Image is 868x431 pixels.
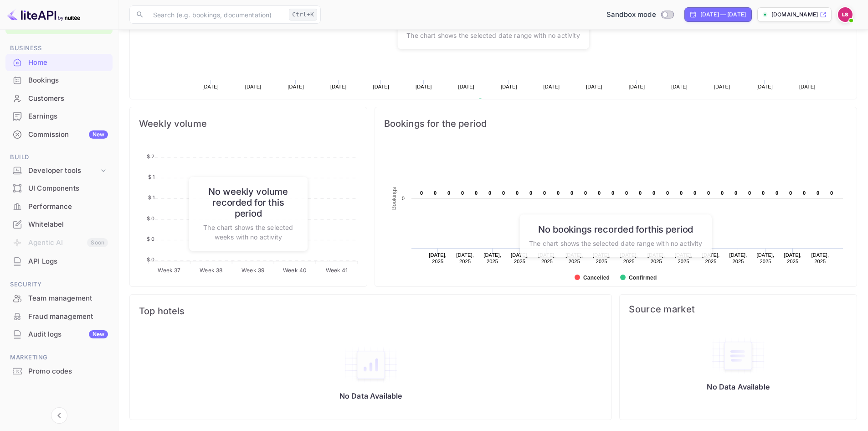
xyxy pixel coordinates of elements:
span: Build [5,152,113,162]
p: The chart shows the selected date range with no activity [406,31,580,40]
span: Top hotels [139,304,602,318]
text: [DATE], 2025 [429,252,447,264]
text: [DATE] [544,84,560,89]
tspan: $ 1 [148,194,154,201]
div: Performance [28,202,108,212]
text: 0 [488,190,491,196]
span: Marketing [5,353,113,363]
text: 0 [502,190,505,196]
text: [DATE] [629,84,645,89]
text: 0 [557,190,560,196]
text: [DATE], 2025 [756,252,774,264]
img: empty-state-table.svg [711,337,765,375]
div: Ctrl+K [289,9,317,21]
text: 0 [461,190,464,196]
text: 0 [401,196,404,201]
img: Lior S. [838,7,853,22]
a: Fraud management [5,308,113,325]
a: Customers [5,90,113,107]
text: Cancelled [583,275,610,281]
span: Sandbox mode [606,10,656,20]
a: Team management [5,290,113,306]
text: [DATE] [799,84,816,89]
p: No Data Available [339,391,402,400]
text: [DATE], 2025 [784,252,801,264]
div: CommissionNew [5,126,113,144]
span: Bookings for the period [384,116,847,131]
text: 0 [611,190,614,196]
div: Team management [28,293,108,304]
span: Business [5,43,113,53]
div: Home [5,54,113,72]
tspan: $ 0 [147,215,154,221]
tspan: Week 38 [200,267,222,274]
div: Promo codes [5,363,113,380]
text: 0 [830,190,833,196]
h6: No bookings recorded for this period [529,224,702,235]
text: [DATE] [373,84,389,89]
div: Promo codes [28,366,108,377]
tspan: $ 2 [147,153,154,159]
text: [DATE] [756,84,773,89]
p: The chart shows the selected weeks with no activity [198,223,298,242]
a: Audit logsNew [5,326,113,343]
div: Audit logs [28,329,108,340]
text: 0 [693,190,696,196]
text: 0 [543,190,546,196]
p: The chart shows the selected date range with no activity [529,239,702,248]
text: [DATE], 2025 [702,252,719,264]
text: [DATE] [202,84,219,89]
text: Confirmed [629,275,657,281]
tspan: Week 39 [241,267,264,274]
text: [DATE], 2025 [511,252,529,264]
text: 0 [447,190,450,196]
div: New [89,330,108,338]
text: 0 [529,190,532,196]
a: Earnings [5,108,113,125]
span: Security [5,280,113,290]
text: 0 [734,190,737,196]
div: Audit logsNew [5,326,113,343]
text: Bookings [391,187,397,210]
text: [DATE], 2025 [729,252,747,264]
a: Bookings [5,72,113,88]
text: 0 [570,190,573,196]
text: [DATE], 2025 [456,252,474,264]
tspan: $ 0 [147,256,154,263]
text: [DATE] [288,84,304,89]
text: [DATE] [330,84,347,89]
div: Team management [5,290,113,307]
tspan: Week 41 [326,267,348,274]
tspan: $ 1 [148,174,154,180]
span: Source market [629,304,847,315]
img: LiteAPI logo [7,7,80,22]
text: 0 [680,190,683,196]
div: Developer tools [5,163,113,179]
text: 0 [817,190,819,196]
text: 0 [652,190,655,196]
text: 0 [420,190,423,196]
text: 0 [666,190,669,196]
tspan: Week 37 [158,267,180,274]
text: 0 [721,190,724,196]
a: Performance [5,198,113,215]
text: 0 [762,190,765,196]
div: Whitelabel [5,216,113,234]
text: [DATE] [501,84,517,89]
text: 0 [776,190,778,196]
div: Customers [5,90,113,108]
text: 0 [803,190,806,196]
text: [DATE] [458,84,475,89]
text: 0 [475,190,478,196]
span: Weekly volume [139,116,358,131]
div: Bookings [28,75,108,86]
div: [DATE] — [DATE] [700,10,746,19]
div: Developer tools [28,166,99,176]
div: Whitelabel [28,219,108,230]
button: Collapse navigation [51,407,67,424]
text: 0 [707,190,710,196]
text: 0 [625,190,628,196]
text: [DATE] [671,84,688,89]
a: API Logs [5,253,113,270]
text: 0 [639,190,642,196]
